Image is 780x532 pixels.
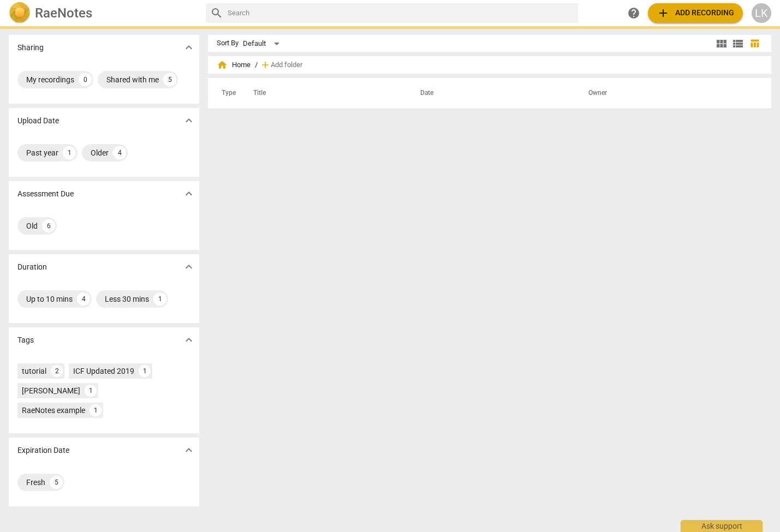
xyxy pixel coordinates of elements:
div: Sort By [217,39,239,47]
div: [PERSON_NAME] [22,385,80,396]
th: Type [213,78,240,109]
span: expand_more [182,333,195,346]
span: expand_more [182,444,195,457]
p: Expiration Date [17,445,69,456]
div: 2 [51,365,63,377]
span: expand_more [182,187,195,200]
div: Shared with me [106,74,159,85]
h2: RaeNotes [35,5,92,21]
div: RaeNotes example [22,405,85,416]
a: LogoRaeNotes [9,2,197,24]
button: Upload [648,3,743,23]
span: add [657,7,670,20]
div: Old [26,220,38,231]
span: table_chart [749,38,760,49]
div: 1 [85,385,97,397]
div: 5 [50,476,63,489]
span: search [210,7,223,20]
span: Home [217,59,251,70]
span: / [255,61,258,69]
button: LK [752,3,771,23]
button: Table view [746,35,763,52]
th: Title [240,78,407,109]
p: Upload Date [17,115,59,127]
img: Logo [9,2,31,24]
div: Up to 10 mins [26,294,73,304]
a: Help [624,3,644,23]
div: 4 [113,146,126,159]
th: Date [407,78,575,109]
p: Assessment Due [17,188,74,200]
p: Sharing [17,42,44,53]
button: Show more [181,332,197,348]
span: help [627,7,640,20]
span: view_list [731,37,745,50]
div: 0 [79,73,92,86]
button: Show more [181,442,197,458]
div: Ask support [681,520,763,532]
div: ICF Updated 2019 [73,366,134,376]
div: 1 [90,404,102,416]
div: 1 [139,365,151,377]
span: home [217,59,228,70]
span: Add recording [657,7,734,20]
span: view_module [715,37,728,50]
div: My recordings [26,74,74,85]
p: Duration [17,261,47,273]
div: tutorial [22,366,46,376]
button: Tile view [713,35,730,52]
button: Show more [181,186,197,202]
span: expand_more [182,114,195,127]
div: 1 [63,146,76,159]
div: Fresh [26,477,45,488]
button: Show more [181,39,197,56]
div: 5 [163,73,176,86]
span: expand_more [182,41,195,54]
div: Default [243,35,283,52]
div: 1 [153,292,166,306]
input: Search [228,4,574,22]
div: 6 [42,219,55,232]
span: expand_more [182,260,195,273]
button: List view [730,35,746,52]
span: add [260,59,271,70]
div: Less 30 mins [105,294,149,304]
span: Add folder [271,61,302,69]
div: 4 [77,292,90,306]
div: Past year [26,147,58,158]
button: Show more [181,259,197,275]
div: Older [91,147,109,158]
p: Tags [17,334,34,346]
button: Show more [181,112,197,129]
th: Owner [575,78,760,109]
